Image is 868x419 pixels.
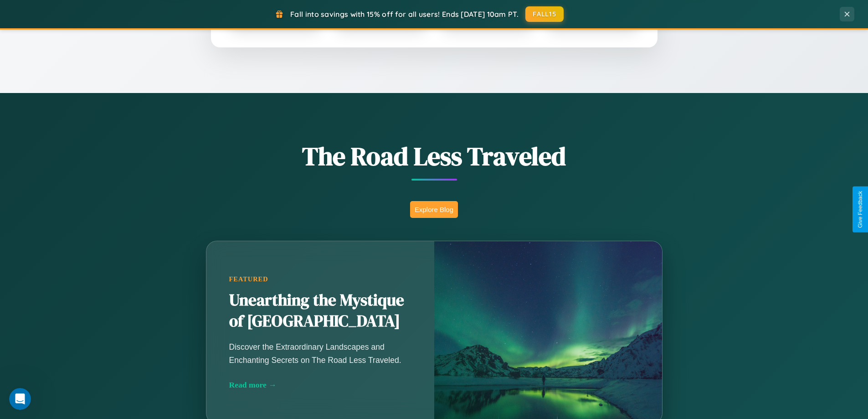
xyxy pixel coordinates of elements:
h2: Unearthing the Mystique of [GEOGRAPHIC_DATA] [229,290,411,332]
button: FALL15 [525,6,564,22]
iframe: Intercom live chat [9,388,31,410]
div: Featured [229,275,411,283]
div: Read more → [229,380,411,390]
div: Give Feedback [857,191,863,228]
span: Fall into savings with 15% off for all users! Ends [DATE] 10am PT. [290,10,519,19]
button: Explore Blog [410,201,458,218]
p: Discover the Extraordinary Landscapes and Enchanting Secrets on The Road Less Traveled. [229,341,411,366]
h1: The Road Less Traveled [161,139,708,174]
